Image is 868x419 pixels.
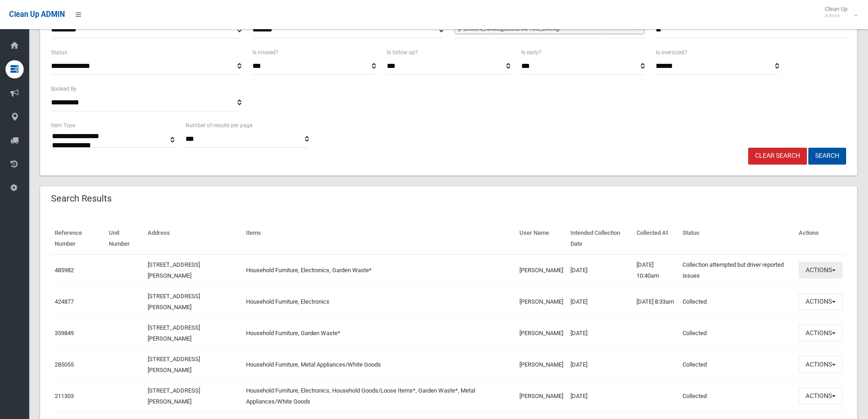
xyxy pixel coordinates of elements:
small: Admin [825,12,847,19]
td: Collected [679,317,795,349]
a: 359849 [55,330,74,336]
a: [STREET_ADDRESS][PERSON_NAME] [148,324,200,342]
td: [DATE] 10:40am [633,254,679,286]
th: Collected At [633,223,679,254]
a: [STREET_ADDRESS][PERSON_NAME] [148,387,200,405]
th: Unit Number [105,223,144,254]
td: Collected [679,286,795,317]
span: Clean Up [820,5,857,19]
a: 211303 [55,393,74,399]
td: Collected [679,380,795,412]
td: Household Furniture, Electronics, Household Goods/Loose Items*, Garden Waste*, Metal Appliances/W... [242,380,516,412]
header: Search Results [40,190,123,207]
td: Household Furniture, Electronics [242,286,516,317]
label: Item Type [51,120,75,130]
td: Household Furniture, Metal Appliances/White Goods [242,349,516,380]
th: Actions [795,223,846,254]
td: [DATE] [567,317,633,349]
td: Household Furniture, Garden Waste* [242,317,516,349]
td: [PERSON_NAME] [516,286,567,317]
a: 285055 [55,361,74,368]
button: Actions [799,325,842,341]
button: Actions [799,262,842,279]
a: 424877 [55,298,74,305]
label: Status [51,47,67,57]
td: [DATE] [567,380,633,412]
label: Number of results per page [185,120,252,130]
th: Reference Number [51,223,105,254]
td: [DATE] [567,254,633,286]
button: Actions [799,293,842,310]
span: Clean Up ADMIN [9,10,65,19]
th: Items [242,223,516,254]
th: Address [144,223,242,254]
button: Actions [799,356,842,373]
td: Collection attempted but driver reported issues [679,254,795,286]
label: Is missed? [252,47,278,57]
th: User Name [516,223,567,254]
button: Search [808,148,846,165]
button: Actions [799,388,842,404]
td: [DATE] 8:33am [633,286,679,317]
td: [PERSON_NAME] [516,380,567,412]
a: [STREET_ADDRESS][PERSON_NAME] [148,356,200,373]
td: Household Furniture, Electronics, Garden Waste* [242,254,516,286]
a: [STREET_ADDRESS][PERSON_NAME] [148,293,200,310]
label: Is oversized? [656,47,687,57]
td: [DATE] [567,349,633,380]
td: [PERSON_NAME] [516,317,567,349]
a: Clear Search [748,148,807,165]
td: [DATE] [567,286,633,317]
td: [PERSON_NAME] [516,349,567,380]
th: Intended Collection Date [567,223,633,254]
a: [STREET_ADDRESS][PERSON_NAME] [148,261,200,279]
label: Is follow up? [387,47,418,57]
label: Booked By [51,84,77,94]
th: Status [679,223,795,254]
label: Is early? [521,47,541,57]
td: [PERSON_NAME] [516,254,567,286]
td: Collected [679,349,795,380]
a: 485982 [55,267,74,274]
